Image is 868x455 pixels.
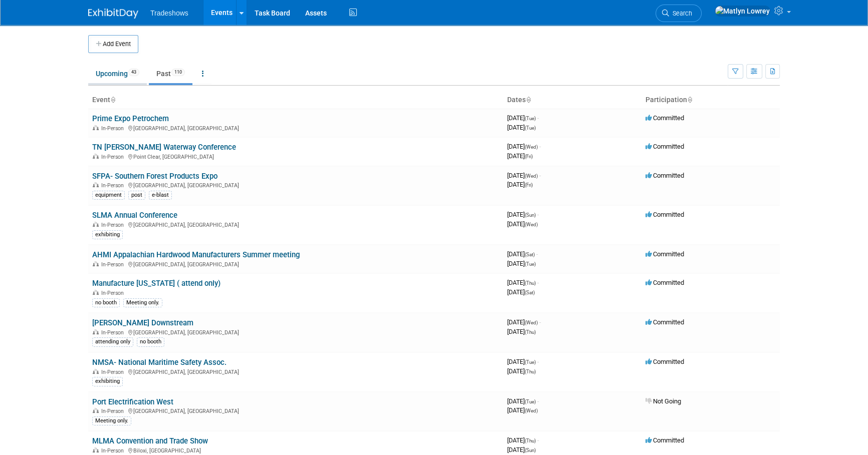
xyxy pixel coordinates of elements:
[507,406,538,414] span: [DATE]
[507,358,539,365] span: [DATE]
[92,124,499,132] div: [GEOGRAPHIC_DATA], [GEOGRAPHIC_DATA]
[92,328,499,336] div: [GEOGRAPHIC_DATA], [GEOGRAPHIC_DATA]
[92,114,169,123] a: Prime Expo Petrochem
[525,369,536,374] span: (Thu)
[93,329,99,334] img: In-Person Event
[101,261,127,268] span: In-Person
[92,230,123,239] div: exhibiting
[92,337,133,346] div: attending only
[92,367,499,375] div: [GEOGRAPHIC_DATA], [GEOGRAPHIC_DATA]
[525,280,536,286] span: (Thu)
[645,318,684,326] span: Committed
[507,172,541,179] span: [DATE]
[92,406,499,414] div: [GEOGRAPHIC_DATA], [GEOGRAPHIC_DATA]
[507,288,535,296] span: [DATE]
[101,222,127,228] span: In-Person
[92,436,208,445] a: MLMA Convention and Trade Show
[645,250,684,258] span: Committed
[539,318,541,326] span: -
[92,211,177,220] a: SLMA Annual Conference
[101,408,127,414] span: In-Person
[537,211,539,218] span: -
[137,337,164,346] div: no booth
[507,124,536,131] span: [DATE]
[525,290,535,295] span: (Sat)
[525,182,533,188] span: (Fri)
[93,154,99,159] img: In-Person Event
[645,397,681,405] span: Not Going
[92,250,300,259] a: AHMI Appalachian Hardwood Manufacturers Summer meeting
[128,191,145,200] div: post
[525,329,536,335] span: (Thu)
[92,172,218,181] a: SFPA- Southern Forest Products Expo
[539,143,541,150] span: -
[101,329,127,336] span: In-Person
[92,152,499,160] div: Point Clear, [GEOGRAPHIC_DATA]
[525,125,536,131] span: (Tue)
[101,369,127,375] span: In-Person
[645,114,684,122] span: Committed
[93,222,99,227] img: In-Person Event
[507,318,541,326] span: [DATE]
[93,261,99,266] img: In-Person Event
[507,152,533,160] span: [DATE]
[525,222,538,227] span: (Wed)
[537,114,539,122] span: -
[149,64,192,83] a: Past110
[525,399,536,404] span: (Tue)
[123,298,162,307] div: Meeting only.
[150,9,188,17] span: Tradeshows
[507,446,536,453] span: [DATE]
[92,260,499,268] div: [GEOGRAPHIC_DATA], [GEOGRAPHIC_DATA]
[93,408,99,413] img: In-Person Event
[92,279,221,288] a: Manufacture [US_STATE] ( attend only)
[539,172,541,179] span: -
[88,35,138,53] button: Add Event
[525,408,538,413] span: (Wed)
[537,279,539,286] span: -
[507,211,539,218] span: [DATE]
[687,96,692,104] a: Sort by Participation Type
[537,397,539,405] span: -
[110,96,115,104] a: Sort by Event Name
[525,116,536,121] span: (Tue)
[525,438,536,443] span: (Thu)
[536,250,538,258] span: -
[507,143,541,150] span: [DATE]
[92,318,193,327] a: [PERSON_NAME] Downstream
[101,125,127,132] span: In-Person
[525,212,536,218] span: (Sun)
[645,211,684,218] span: Committed
[641,92,780,109] th: Participation
[507,436,539,444] span: [DATE]
[507,181,533,188] span: [DATE]
[503,92,641,109] th: Dates
[525,320,538,325] span: (Wed)
[93,290,99,295] img: In-Person Event
[507,250,538,258] span: [DATE]
[88,9,138,19] img: ExhibitDay
[101,290,127,296] span: In-Person
[526,96,531,104] a: Sort by Start Date
[645,279,684,286] span: Committed
[645,358,684,365] span: Committed
[507,260,536,267] span: [DATE]
[101,154,127,160] span: In-Person
[92,298,120,307] div: no booth
[507,279,539,286] span: [DATE]
[507,328,536,335] span: [DATE]
[88,64,147,83] a: Upcoming43
[101,447,127,454] span: In-Person
[92,358,227,367] a: NMSA- National Maritime Safety Assoc.
[537,436,539,444] span: -
[507,367,536,375] span: [DATE]
[93,447,99,452] img: In-Person Event
[171,69,185,76] span: 110
[645,436,684,444] span: Committed
[92,143,236,152] a: TN [PERSON_NAME] Waterway Conference
[93,182,99,187] img: In-Person Event
[507,220,538,228] span: [DATE]
[537,358,539,365] span: -
[645,172,684,179] span: Committed
[507,397,539,405] span: [DATE]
